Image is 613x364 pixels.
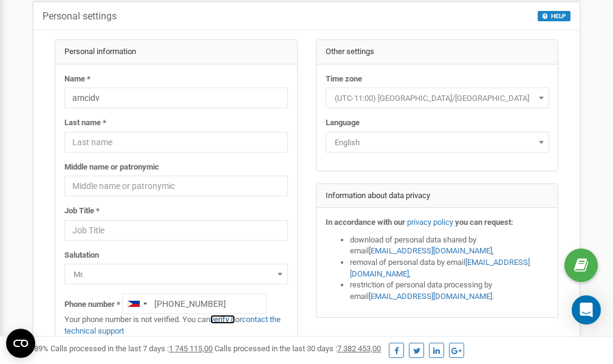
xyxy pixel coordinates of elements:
[538,11,570,21] button: HELP
[326,74,362,85] label: Time zone
[350,257,549,280] li: removal of personal data by email ,
[317,184,558,208] div: Information about data privacy
[350,235,549,257] li: download of personal data shared by email ,
[326,88,549,108] span: (UTC-11:00) Pacific/Midway
[64,264,288,284] span: Mr.
[69,266,284,283] span: Mr.
[330,134,545,151] span: English
[572,295,601,325] div: Open Intercom Messenger
[123,294,151,314] div: Telephone country code
[43,11,117,22] h5: Personal settings
[64,220,288,241] input: Job Title
[64,132,288,153] input: Last name
[64,88,288,108] input: Name
[455,218,513,227] strong: you can request:
[169,344,213,353] u: 1 745 115,00
[369,246,492,255] a: [EMAIL_ADDRESS][DOMAIN_NAME]
[350,258,530,278] a: [EMAIL_ADDRESS][DOMAIN_NAME]
[214,344,381,353] span: Calls processed in the last 30 days :
[64,250,99,261] label: Salutation
[64,74,91,85] label: Name *
[50,344,213,353] span: Calls processed in the last 7 days :
[369,292,492,301] a: [EMAIL_ADDRESS][DOMAIN_NAME]
[64,314,288,337] p: Your phone number is not verified. You can or
[350,280,549,302] li: restriction of personal data processing by email .
[64,205,100,217] label: Job Title *
[64,315,281,335] a: contact the technical support
[210,315,235,324] a: verify it
[55,40,297,64] div: Personal information
[407,218,453,227] a: privacy policy
[64,299,120,311] label: Phone number *
[317,40,558,64] div: Other settings
[326,117,360,129] label: Language
[326,218,405,227] strong: In accordance with our
[122,294,267,314] input: +1-800-555-55-55
[330,90,545,107] span: (UTC-11:00) Pacific/Midway
[6,329,35,358] button: Open CMP widget
[64,162,159,173] label: Middle name or patronymic
[64,176,288,196] input: Middle name or patronymic
[64,117,106,129] label: Last name *
[337,344,381,353] u: 7 382 453,00
[326,132,549,153] span: English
